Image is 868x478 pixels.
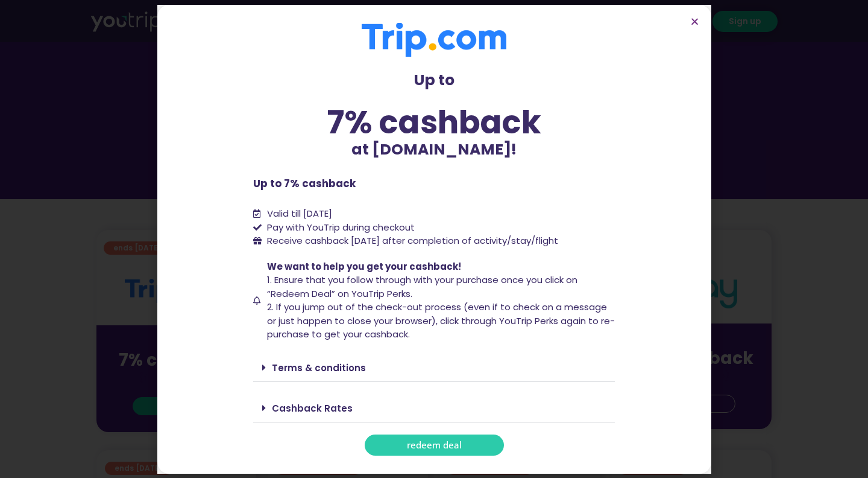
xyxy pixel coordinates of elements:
[253,176,356,191] b: Up to 7% cashback
[267,234,558,247] span: Receive cashback [DATE] after completion of activity/stay/flight
[253,354,615,382] div: Terms & conditions
[253,138,615,161] p: at [DOMAIN_NAME]!
[690,17,699,26] a: Close
[267,301,615,340] span: 2. If you jump out of the check-out process (even if to check on a message or just happen to clos...
[365,435,504,456] a: redeem deal
[272,362,366,374] a: Terms & conditions
[264,221,415,235] span: Pay with YouTrip during checkout
[253,106,615,138] div: 7% cashback
[253,69,615,92] p: Up to
[407,441,462,450] span: redeem deal
[253,394,615,422] div: Cashback Rates
[267,273,577,300] span: 1. Ensure that you follow through with your purchase once you click on “Redeem Deal” on YouTrip P...
[272,402,353,415] a: Cashback Rates
[267,207,332,220] span: Valid till [DATE]
[267,260,461,273] span: We want to help you get your cashback!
